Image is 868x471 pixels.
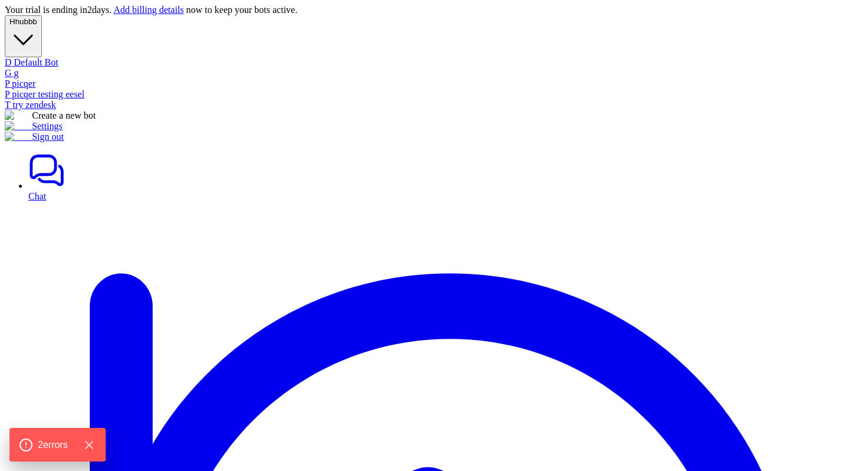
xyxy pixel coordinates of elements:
[9,17,15,26] span: H
[5,132,64,142] a: Sign out
[5,57,863,68] div: Default Bot
[5,132,32,142] img: reset
[5,89,9,99] span: P
[5,121,32,132] img: reset
[5,68,12,78] span: G
[5,57,12,67] span: D
[5,57,863,142] div: Hhubbb
[5,89,863,100] div: picqer testing eesel
[5,110,32,121] img: reset
[5,110,96,120] a: Create a new bot
[15,17,37,26] span: hubbb
[5,78,9,89] span: P
[5,100,863,110] div: try zendesk
[5,15,42,57] button: Hhubbb
[5,68,863,78] div: g
[5,121,63,131] a: Settings
[5,100,10,110] span: T
[5,78,863,89] div: picqer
